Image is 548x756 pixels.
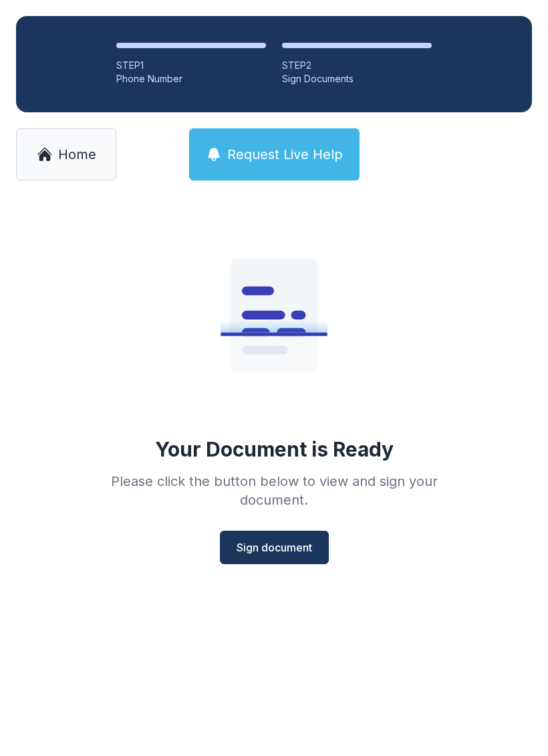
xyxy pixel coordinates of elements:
div: STEP 1 [116,59,266,72]
div: Phone Number [116,72,266,86]
span: Request Live Help [227,145,343,164]
span: Home [58,145,96,164]
div: Sign Documents [282,72,432,86]
div: Your Document is Ready [155,437,394,461]
div: Please click the button below to view and sign your document. [82,472,466,509]
div: STEP 2 [282,59,432,72]
span: Sign document [237,539,312,555]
